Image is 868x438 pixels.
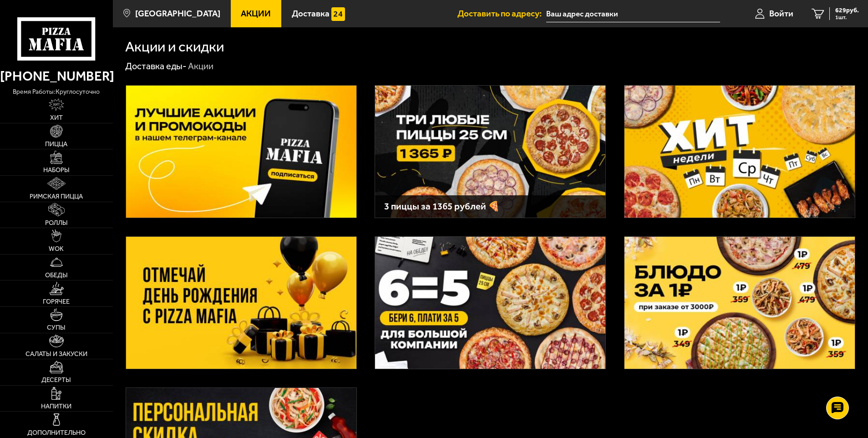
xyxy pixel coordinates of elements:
span: Дополнительно [27,430,86,436]
span: WOK [49,246,64,252]
span: Наборы [43,167,70,173]
span: Доставить по адресу: [457,9,546,18]
h1: Акции и скидки [125,40,224,54]
div: Акции [188,61,213,72]
span: Напитки [41,403,71,410]
input: Ваш адрес доставки [546,5,720,22]
h3: 3 пиццы за 1365 рублей 🍕 [384,202,596,211]
span: [GEOGRAPHIC_DATA] [135,9,220,18]
span: Обеды [45,272,68,279]
span: Салаты и закуски [25,351,87,357]
span: Роллы [45,220,68,226]
span: Горячее [43,299,70,305]
a: Доставка еды- [125,61,187,71]
span: Хит [50,115,63,121]
span: Доставка [292,9,330,18]
span: Римская пицца [30,194,83,200]
span: 1 шт. [835,15,859,20]
span: Акции [241,9,271,18]
span: 629 руб. [835,7,859,14]
span: Пицца [45,141,67,148]
span: Десерты [41,377,71,383]
img: 15daf4d41897b9f0e9f617042186c801.svg [331,7,345,21]
span: Супы [47,325,66,331]
span: Войти [769,9,793,18]
a: 3 пиццы за 1365 рублей 🍕 [375,85,606,218]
